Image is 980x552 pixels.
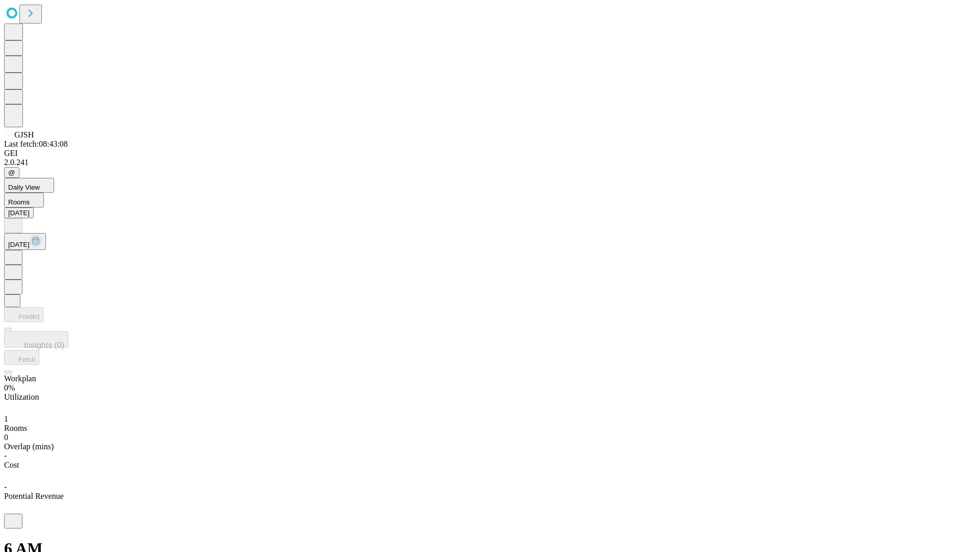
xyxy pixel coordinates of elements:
span: Cost [4,461,19,469]
button: Rooms [4,193,44,208]
button: Fetch [4,350,39,365]
button: @ [4,167,19,178]
span: 1 [4,415,8,423]
span: Potential Revenue [4,492,64,500]
span: Insights (0) [24,341,64,350]
span: Overlap (mins) [4,442,54,451]
button: Predict [4,307,43,322]
span: @ [8,169,15,176]
span: Rooms [8,198,30,206]
span: 0 [4,433,8,442]
span: [DATE] [8,241,30,248]
span: Rooms [4,424,27,432]
span: - [4,482,7,491]
span: - [4,451,7,460]
span: GJSH [14,130,34,139]
button: [DATE] [4,208,34,218]
button: Daily View [4,178,54,193]
span: Workplan [4,374,36,383]
span: 0% [4,383,15,392]
span: Last fetch: 08:43:08 [4,140,68,148]
button: [DATE] [4,233,46,250]
div: 2.0.241 [4,158,976,167]
span: Daily View [8,183,40,191]
span: Utilization [4,393,39,401]
button: Insights (0) [4,331,68,348]
div: GEI [4,149,976,158]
